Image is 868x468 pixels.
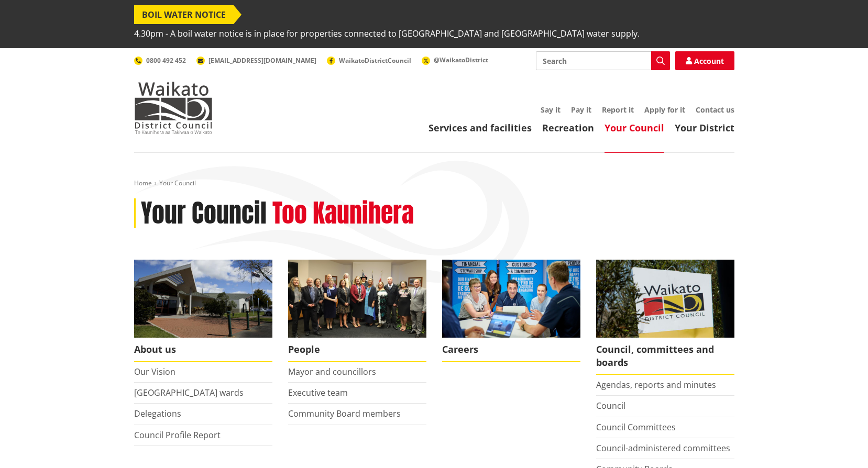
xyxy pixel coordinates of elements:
[134,24,640,43] span: 4.30pm - A boil water notice is in place for properties connected to [GEOGRAPHIC_DATA] and [GEOGR...
[288,260,426,362] a: 2022 Council People
[602,105,634,115] a: Report it
[644,105,685,115] a: Apply for it
[272,198,414,229] h2: Too Kaunihera
[434,55,488,64] span: @WaikatoDistrict
[327,56,411,65] a: WaikatoDistrictCouncil
[288,260,426,338] img: 2022 Council
[134,366,175,377] a: Our Vision
[442,260,580,362] a: Careers
[134,179,734,188] nav: breadcrumb
[288,408,401,419] a: Community Board members
[208,56,316,65] span: [EMAIL_ADDRESS][DOMAIN_NAME]
[596,421,676,433] a: Council Committees
[442,260,580,338] img: Office staff in meeting - Career page
[196,56,316,65] a: [EMAIL_ADDRESS][DOMAIN_NAME]
[146,56,186,65] span: 0800 492 452
[571,105,591,115] a: Pay it
[536,51,670,70] input: Search input
[134,56,186,65] a: 0800 492 452
[442,338,580,362] span: Careers
[541,105,561,115] a: Say it
[134,179,152,187] a: Home
[134,260,272,362] a: WDC Building 0015 About us
[605,121,664,134] a: Your Council
[288,387,348,398] a: Executive team
[134,82,213,134] img: Waikato District Council - Te Kaunihera aa Takiwaa o Waikato
[596,338,734,375] span: Council, committees and boards
[675,51,734,70] a: Account
[339,56,411,65] span: WaikatoDistrictCouncil
[675,121,734,134] a: Your District
[288,366,376,377] a: Mayor and councillors
[596,260,734,375] a: Waikato-District-Council-sign Council, committees and boards
[134,387,244,398] a: [GEOGRAPHIC_DATA] wards
[596,260,734,338] img: Waikato-District-Council-sign
[596,379,716,391] a: Agendas, reports and minutes
[542,121,594,134] a: Recreation
[134,338,272,362] span: About us
[134,260,272,338] img: WDC Building 0015
[159,179,196,187] span: Your Council
[288,338,426,362] span: People
[428,121,532,134] a: Services and facilities
[134,5,234,24] span: BOIL WATER NOTICE
[596,400,625,411] a: Council
[134,408,181,419] a: Delegations
[596,442,730,454] a: Council-administered committees
[134,429,221,441] a: Council Profile Report
[141,198,267,229] h1: Your Council
[422,55,488,64] a: @WaikatoDistrict
[696,105,734,115] a: Contact us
